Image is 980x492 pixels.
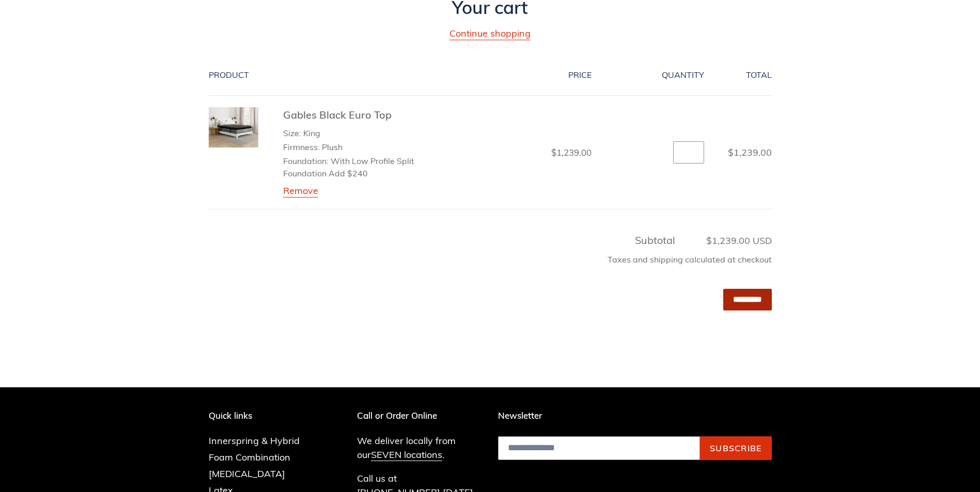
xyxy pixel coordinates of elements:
[498,436,700,460] input: Email address
[715,55,772,96] th: Total
[209,55,462,96] th: Product
[635,234,675,247] span: Subtotal
[678,234,772,248] span: $1,239.00 USD
[283,108,392,121] a: Gables Black Euro Top
[209,333,772,355] iframe: PayPal-paypal
[498,411,772,421] p: Newsletter
[371,449,442,461] a: SEVEN locations
[728,146,772,158] span: $1,239.00
[603,55,715,96] th: Quantity
[462,55,603,96] th: Price
[357,411,483,421] p: Call or Order Online
[283,141,451,153] li: Firmness: Plush
[283,125,451,180] ul: Product details
[209,435,300,447] a: Innerspring & Hybrid
[473,146,592,159] dd: $1,239.00
[209,451,290,463] a: Foam Combination
[283,185,318,198] a: Remove Gables Black Euro Top - King / Plush / With Low Profile Split Foundation Add $240
[209,248,772,276] div: Taxes and shipping calculated at checkout
[283,127,451,139] li: Size: King
[449,27,531,40] a: Continue shopping
[209,468,285,480] a: [MEDICAL_DATA]
[209,411,315,421] p: Quick links
[283,155,451,179] li: Foundation: With Low Profile Split Foundation Add $240
[357,434,483,462] p: We deliver locally from our .
[700,436,772,460] button: Subscribe
[710,443,762,453] span: Subscribe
